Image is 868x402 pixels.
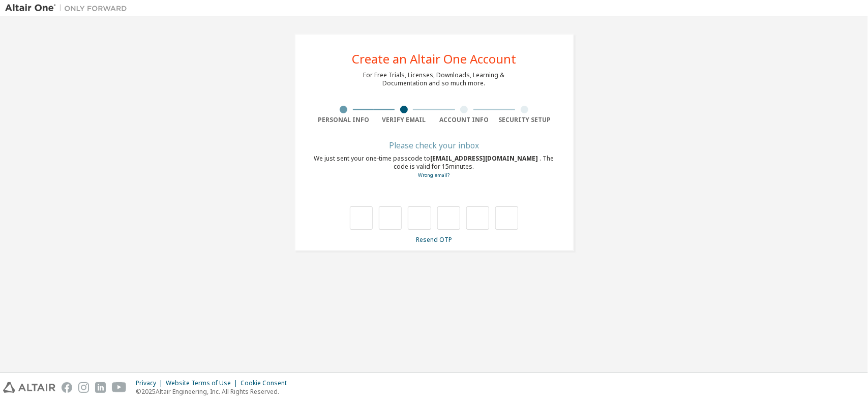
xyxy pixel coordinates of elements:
div: Security Setup [494,116,555,124]
div: Please check your inbox [314,142,555,148]
img: youtube.svg [112,382,127,393]
p: © 2025 Altair Engineering, Inc. All Rights Reserved. [136,387,293,396]
img: facebook.svg [62,382,72,393]
div: Verify Email [374,116,434,124]
img: altair_logo.svg [3,382,55,393]
img: Altair One [5,3,132,13]
div: We just sent your one-time passcode to . The code is valid for 15 minutes. [314,154,555,179]
div: Website Terms of Use [166,379,241,387]
span: [EMAIL_ADDRESS][DOMAIN_NAME] [431,154,540,163]
div: Cookie Consent [241,379,293,387]
div: Personal Info [314,116,374,124]
a: Resend OTP [416,235,452,244]
img: linkedin.svg [95,382,106,393]
div: Account Info [434,116,495,124]
div: Create an Altair One Account [352,53,516,65]
img: instagram.svg [78,382,89,393]
a: Go back to the registration form [418,172,450,178]
div: For Free Trials, Licenses, Downloads, Learning & Documentation and so much more. [364,71,505,87]
div: Privacy [136,379,166,387]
